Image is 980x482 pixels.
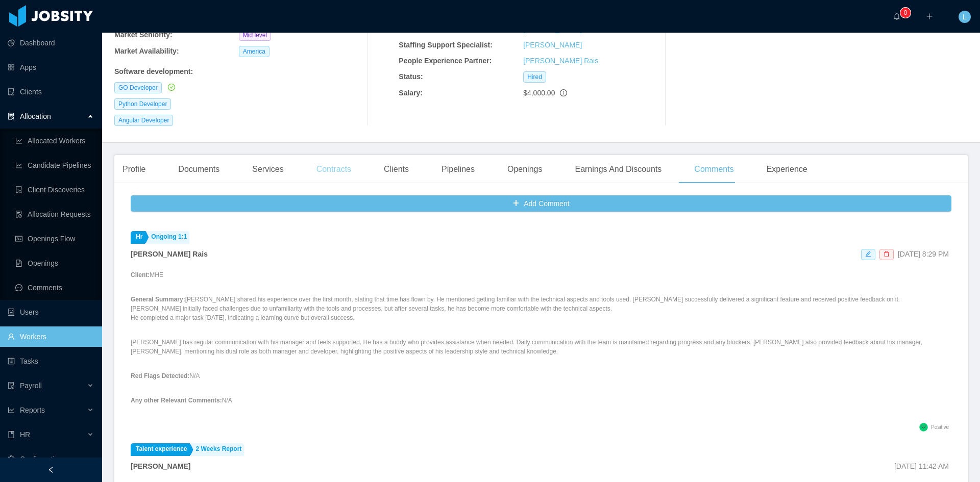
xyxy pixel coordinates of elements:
sup: 0 [900,8,911,18]
i: icon: plus [926,13,933,20]
span: Configuration [20,455,62,463]
p: [PERSON_NAME] has regular communication with his manager and feels supported. He has a buddy who ... [131,338,951,356]
span: info-circle [560,89,567,96]
strong: Red Flags Detected: [131,372,189,379]
a: Talent experience [131,443,190,456]
div: Pipelines [433,155,483,184]
div: Documents [170,155,228,184]
span: Python Developer [114,98,171,110]
div: Clients [376,155,417,184]
p: N/A [131,396,951,405]
strong: Any other Relevant Comments: [131,397,222,404]
span: Payroll [20,382,42,390]
a: icon: check-circle [166,83,175,91]
p: MHE [131,270,951,280]
span: HR [20,430,30,439]
div: Profile [114,155,154,184]
a: icon: file-doneAllocation Requests [15,204,94,224]
span: Angular Developer [114,115,173,126]
span: GO Developer [114,82,162,93]
div: Comments [686,155,742,184]
span: Hired [523,71,546,83]
i: icon: bell [893,13,900,20]
i: icon: setting [8,455,15,463]
a: [PERSON_NAME] Rais [523,57,598,65]
a: icon: messageComments [15,277,94,298]
b: People Experience Partner: [399,57,492,65]
span: Reports [20,406,45,414]
i: icon: edit [865,251,871,257]
a: icon: file-textOpenings [15,253,94,273]
i: icon: solution [8,113,15,120]
i: icon: book [8,431,15,438]
strong: [PERSON_NAME] Rais [131,250,208,258]
a: Hr [131,231,145,244]
a: icon: line-chartAllocated Workers [15,131,94,151]
span: Mid level [239,30,271,41]
i: icon: check-circle [168,84,175,91]
div: Experience [758,155,816,184]
a: Ongoing 1:1 [146,231,189,244]
span: [DATE] 11:42 AM [894,462,949,470]
a: 2 Weeks Report [191,443,244,456]
a: icon: robotUsers [8,302,94,322]
a: icon: userWorkers [8,326,94,347]
b: Staffing Support Specialist: [399,41,493,49]
div: Services [244,155,291,184]
a: [PERSON_NAME] [523,41,582,49]
b: Software development : [114,67,193,75]
strong: [PERSON_NAME] [131,462,190,470]
div: Contracts [308,155,359,184]
div: Openings [499,155,551,184]
b: Salary: [399,89,423,97]
strong: Client: [131,271,150,278]
p: [PERSON_NAME] shared his experience over the first month, stating that time has flown by. He ment... [131,295,951,322]
i: icon: file-protect [8,382,15,389]
span: Positive [931,424,949,430]
a: icon: file-searchClient Discoveries [15,180,94,200]
a: icon: line-chartCandidate Pipelines [15,155,94,175]
a: icon: idcardOpenings Flow [15,229,94,249]
b: Market Availability: [114,47,179,55]
button: icon: plusAdd Comment [131,195,951,212]
span: $4,000.00 [523,89,555,97]
b: Market Seniority: [114,31,173,39]
a: icon: pie-chartDashboard [8,33,94,53]
span: Allocation [20,112,51,120]
a: icon: auditClients [8,82,94,102]
div: Earnings And Discounts [567,155,670,184]
span: [DATE] 8:29 PM [898,250,949,258]
span: L [963,11,967,23]
a: icon: profileTasks [8,351,94,371]
b: Status: [399,72,423,81]
strong: General Summary: [131,296,185,303]
a: icon: appstoreApps [8,57,94,78]
i: icon: delete [884,251,890,257]
i: icon: line-chart [8,407,15,414]
p: N/A [131,371,951,380]
span: America [239,46,269,57]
